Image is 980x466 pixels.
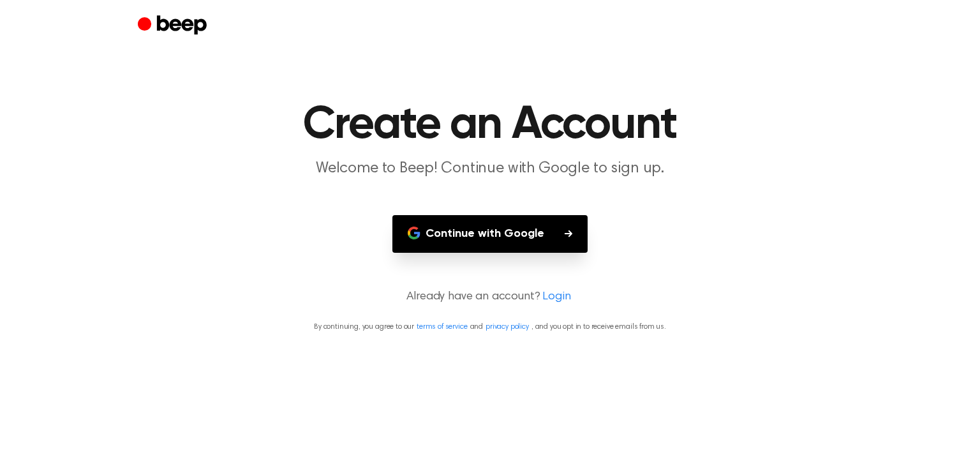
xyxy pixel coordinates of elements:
[15,321,965,333] p: By continuing, you agree to our and , and you opt in to receive emails from us.
[486,323,529,331] a: privacy policy
[392,215,588,253] button: Continue with Google
[15,289,965,306] p: Already have an account?
[138,13,210,38] a: Beep
[245,158,735,179] p: Welcome to Beep! Continue with Google to sign up.
[542,289,570,306] a: Login
[163,102,817,148] h1: Create an Account
[417,323,467,331] a: terms of service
